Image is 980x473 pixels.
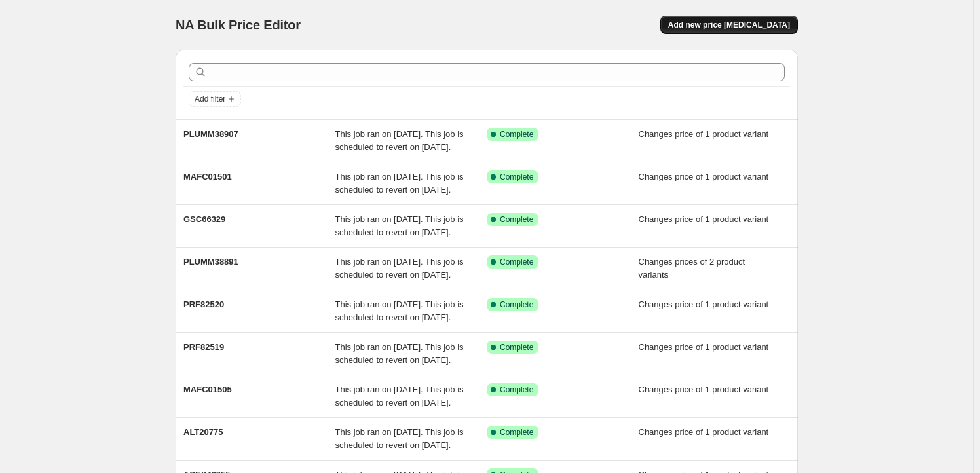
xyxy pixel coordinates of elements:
[335,427,464,450] span: This job ran on [DATE]. This job is scheduled to revert on [DATE].
[500,342,533,352] span: Complete
[335,172,464,195] span: This job ran on [DATE]. This job is scheduled to revert on [DATE].
[639,214,769,224] span: Changes price of 1 product variant
[500,385,533,395] span: Complete
[183,129,238,139] span: PLUMM38907
[500,172,533,182] span: Complete
[639,129,769,139] span: Changes price of 1 product variant
[500,299,533,310] span: Complete
[183,299,224,309] span: PRF82520
[183,257,238,267] span: PLUMM38891
[195,94,225,104] span: Add filter
[176,18,301,32] span: NA Bulk Price Editor
[183,427,223,437] span: ALT20775
[639,427,769,437] span: Changes price of 1 product variant
[639,299,769,309] span: Changes price of 1 product variant
[500,129,533,140] span: Complete
[639,385,769,394] span: Changes price of 1 product variant
[335,214,464,237] span: This job ran on [DATE]. This job is scheduled to revert on [DATE].
[183,385,232,394] span: MAFC01505
[189,91,241,107] button: Add filter
[660,16,798,34] button: Add new price [MEDICAL_DATA]
[500,257,533,267] span: Complete
[335,129,464,152] span: This job ran on [DATE]. This job is scheduled to revert on [DATE].
[639,342,769,352] span: Changes price of 1 product variant
[639,257,745,280] span: Changes prices of 2 product variants
[183,172,232,181] span: MAFC01501
[335,385,464,407] span: This job ran on [DATE]. This job is scheduled to revert on [DATE].
[335,257,464,280] span: This job ran on [DATE]. This job is scheduled to revert on [DATE].
[335,342,464,365] span: This job ran on [DATE]. This job is scheduled to revert on [DATE].
[335,299,464,322] span: This job ran on [DATE]. This job is scheduled to revert on [DATE].
[500,427,533,438] span: Complete
[639,172,769,181] span: Changes price of 1 product variant
[183,342,224,352] span: PRF82519
[500,214,533,225] span: Complete
[668,20,790,30] span: Add new price [MEDICAL_DATA]
[183,214,225,224] span: GSC66329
